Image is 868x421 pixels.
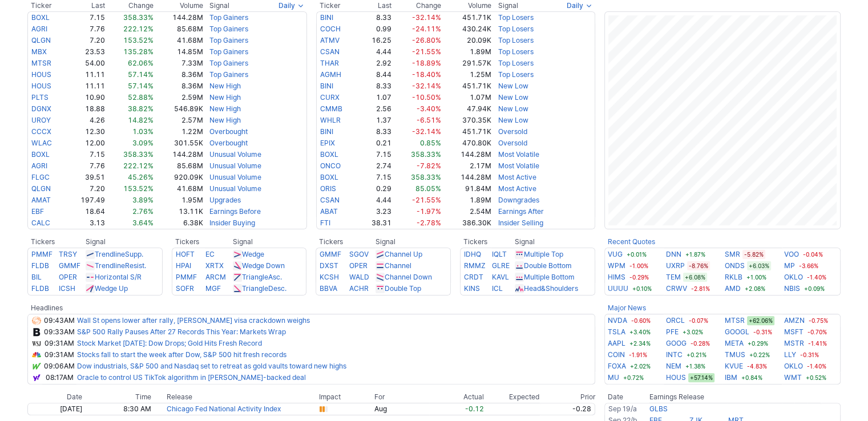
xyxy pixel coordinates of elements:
td: 85.68M [154,160,203,172]
span: 85.05% [415,184,441,193]
a: AMAT [31,196,51,204]
span: -21.55% [412,196,441,204]
a: TriangleAsc. [242,273,282,281]
td: 18.88 [66,103,106,115]
a: MP [784,260,795,272]
td: 6.38K [154,217,203,229]
a: BBVA [320,284,337,293]
a: Most Volatile [498,161,539,170]
td: 7.20 [66,35,106,46]
span: 358.33% [123,13,154,22]
td: 2.54M [442,206,492,217]
td: 2.57M [154,115,203,126]
a: Top Gainers [209,47,248,56]
td: 1.07M [442,92,492,103]
td: 470.80K [442,137,492,149]
td: 4.26 [66,115,106,126]
td: 7.33M [154,58,203,69]
td: 301.55K [154,137,203,149]
a: Multiple Bottom [524,273,575,281]
a: Major News [608,303,646,312]
a: TriangleDesc. [242,284,286,293]
td: 8.33 [358,126,392,137]
td: 8.36M [154,69,203,80]
a: OKLO [784,272,803,283]
a: EC [205,250,215,258]
a: UUUU [608,283,628,294]
span: -24.11% [412,25,441,33]
a: UROY [31,116,51,124]
a: IBM [725,372,737,383]
a: LLY [784,349,796,361]
a: Top Gainers [209,36,248,44]
a: PMMF [31,250,53,258]
span: -10.50% [412,93,441,102]
span: -32.14% [412,13,441,22]
span: 222.12% [123,161,154,170]
a: HOUS [666,372,686,383]
td: 2.74 [358,160,392,172]
td: 4.44 [358,195,392,206]
a: COCH [320,25,341,33]
td: 85.68M [154,23,203,35]
a: ICSH [59,284,75,293]
a: Upgrades [209,196,241,204]
a: Horizontal S/R [95,273,142,281]
span: 358.33% [123,150,154,159]
a: ORCL [666,315,685,326]
td: 0.21 [358,137,392,149]
a: Top Losers [498,36,534,44]
a: WALD [349,273,369,281]
td: 14.85M [154,46,203,58]
td: 7.15 [66,11,106,23]
a: HOUS [31,70,51,79]
span: 52.88% [128,93,154,102]
a: Earnings Before [209,207,261,216]
a: WPM [608,260,625,272]
a: Insider Selling [498,218,543,227]
a: OPER [349,261,368,270]
td: 2.56 [358,103,392,115]
td: 11.11 [66,69,106,80]
a: Head&Shoulders [524,284,578,293]
td: 7.20 [66,183,106,195]
a: IDHQ [464,250,481,258]
span: -3.40% [417,104,441,113]
span: -18.89% [412,59,441,67]
td: 451.71K [442,126,492,137]
td: 0.99 [358,23,392,35]
a: FOXA [608,361,626,372]
a: Top Gainers [209,70,248,79]
td: 7.15 [358,149,392,160]
a: QLGN [31,36,51,44]
td: 8.33 [358,11,392,23]
a: AGRI [31,161,47,170]
a: FLDB [31,284,49,293]
a: OPER [59,273,77,281]
a: WMT [784,372,802,383]
a: HIMS [608,272,625,283]
a: HPAI [176,261,191,270]
a: Unusual Volume [209,173,261,181]
a: GLRE [492,261,510,270]
a: CRDT [464,273,483,281]
span: 3.09% [132,139,154,147]
a: Double Bottom [524,261,572,270]
a: TrendlineResist. [95,261,146,270]
td: 12.00 [66,137,106,149]
span: -6.51% [417,116,441,124]
a: FLDB [31,261,49,270]
a: New Low [498,116,528,124]
td: 8.36M [154,80,203,92]
a: PFE [666,326,679,338]
a: HOUS [31,82,51,90]
a: PLTS [31,93,49,102]
a: SOFR [176,284,194,293]
td: 144.28M [154,149,203,160]
a: Unusual Volume [209,184,261,193]
span: 135.28% [123,47,154,56]
td: 23.53 [66,46,106,58]
a: Channel Up [385,250,422,258]
a: New High [209,116,241,124]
